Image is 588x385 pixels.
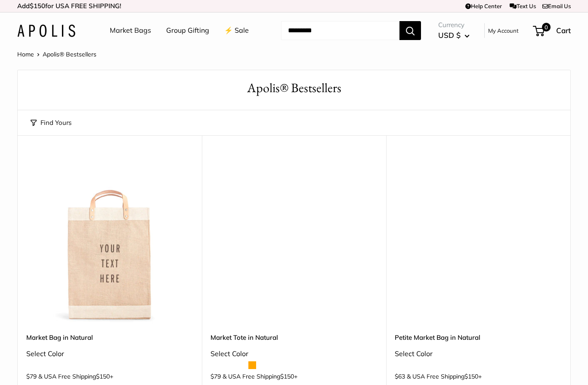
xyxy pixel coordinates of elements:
[407,373,482,379] span: & USA Free Shipping +
[281,21,399,40] input: Search...
[31,79,557,97] h1: Apolis® Bestsellers
[510,3,536,9] a: Text Us
[399,21,421,40] button: Search
[26,157,193,324] img: Market Bag in Natural
[166,24,209,37] a: Group Gifting
[542,3,571,9] a: Email Us
[210,348,378,360] div: Select Color
[26,373,37,380] span: $79
[395,332,562,342] a: Petite Market Bag in Natural
[31,117,71,129] button: Find Yours
[438,28,470,42] button: USD $
[17,25,75,37] img: Apolis
[26,332,193,342] a: Market Bag in Natural
[438,31,461,40] span: USD $
[464,373,478,380] span: $150
[223,373,297,379] span: & USA Free Shipping +
[395,373,405,380] span: $63
[26,157,193,324] a: Market Bag in NaturalMarket Bag in Natural
[438,19,470,31] span: Currency
[534,24,571,37] a: 0 Cart
[395,348,562,360] div: Select Color
[110,24,151,37] a: Market Bags
[465,3,502,9] a: Help Center
[38,373,113,379] span: & USA Free Shipping +
[210,373,221,380] span: $79
[488,25,519,36] a: My Account
[280,373,294,380] span: $150
[96,373,110,380] span: $150
[26,348,193,360] div: Select Color
[30,2,45,10] span: $150
[43,50,96,58] span: Apolis® Bestsellers
[17,50,34,58] a: Home
[224,24,249,37] a: ⚡️ Sale
[17,49,96,60] nav: Breadcrumb
[395,157,562,324] a: Petite Market Bag in NaturalPetite Market Bag in Natural
[210,332,378,342] a: Market Tote in Natural
[542,23,551,31] span: 0
[210,157,378,324] a: description_Make it yours with custom printed text.Market Tote in Natural
[556,26,571,35] span: Cart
